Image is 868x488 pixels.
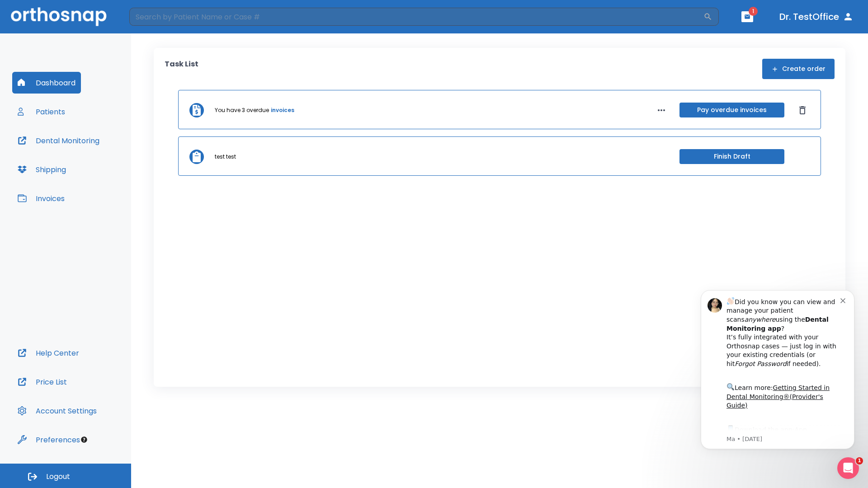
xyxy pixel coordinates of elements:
[795,103,810,117] button: Dismiss
[12,371,72,393] button: Price List
[153,19,160,27] button: Dismiss notification
[12,342,85,364] button: Help Center
[679,149,784,164] button: Finish Draft
[215,106,269,114] p: You have 3 overdue
[165,59,198,79] p: Task List
[80,436,88,444] div: Tooltip anchor
[11,7,107,26] img: Orthosnap
[12,101,71,122] button: Patients
[215,153,236,161] p: test test
[129,8,703,26] input: Search by Patient Name or Case #
[687,277,868,464] iframe: Intercom notifications message
[39,147,153,193] div: Download the app: | ​ Let us know if you need help getting started!
[12,72,81,94] button: Dashboard
[762,59,835,79] button: Create order
[12,188,70,209] button: Invoices
[271,106,294,114] a: invoices
[39,150,120,166] a: App Store
[837,457,859,479] iframe: Intercom live chat
[46,472,70,482] span: Logout
[12,130,105,151] button: Dental Monitoring
[749,7,758,16] span: 1
[12,429,85,450] button: Preferences
[856,457,863,465] span: 1
[776,9,857,25] button: Dr. TestOffice
[39,159,153,167] p: Message from Ma, sent 2w ago
[679,103,784,117] button: Pay overdue invoices
[12,400,102,422] button: Account Settings
[12,159,71,180] button: Shipping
